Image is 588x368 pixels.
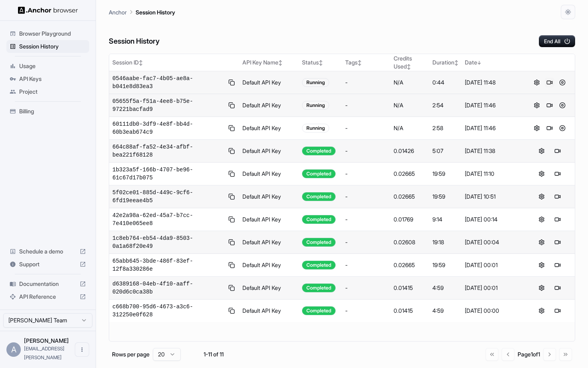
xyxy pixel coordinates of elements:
span: Browser Playground [19,30,86,38]
div: Project [6,85,89,98]
div: - [345,193,387,201]
div: 19:59 [432,170,458,178]
div: 0.02665 [394,193,426,201]
span: API Keys [19,75,86,83]
div: - [345,284,387,292]
div: - [345,261,387,269]
img: Anchor Logo [18,6,78,14]
div: - [345,101,387,109]
div: Running [302,78,329,87]
div: [DATE] 11:46 [465,124,521,132]
span: Session History [19,42,86,50]
span: Usage [19,62,86,70]
td: Default API Key [239,208,298,231]
div: - [345,307,387,315]
span: ↕ [319,60,323,66]
div: Status [302,58,339,66]
td: Default API Key [239,94,298,117]
div: - [345,238,387,246]
div: [DATE] 00:01 [465,261,521,269]
div: Support [6,258,89,271]
div: 2:58 [432,124,458,132]
div: API Reference [6,290,89,303]
span: 664c88af-fa52-4e34-afbf-bea221f68128 [112,143,224,159]
div: Documentation [6,278,89,290]
div: 0.01769 [394,215,426,223]
div: Credits Used [394,54,426,70]
span: ↕ [139,60,143,66]
div: 19:59 [432,193,458,201]
div: [DATE] 00:14 [465,215,521,223]
div: 1-11 of 11 [194,350,234,358]
div: Running [302,101,329,110]
div: [DATE] 11:48 [465,78,521,86]
div: 0.02608 [394,238,426,246]
span: 1c8eb764-eb54-4da9-8503-0a1a68f20e49 [112,234,224,250]
td: Default API Key [239,117,298,140]
td: Default API Key [239,185,298,208]
div: [DATE] 11:10 [465,170,521,178]
div: Browser Playground [6,27,89,40]
div: 0:44 [432,78,458,86]
div: [DATE] 00:01 [465,284,521,292]
p: Anchor [109,8,127,16]
span: c668b700-95d6-4673-a3c6-312250e0f628 [112,303,224,319]
span: Documentation [19,280,76,288]
div: N/A [394,124,426,132]
div: - [345,215,387,223]
div: 4:59 [432,307,458,315]
div: [DATE] 00:04 [465,238,521,246]
span: 60111db0-3df9-4e8f-bb4d-60b3eab674c9 [112,120,224,136]
span: 05655f5a-f51a-4ee8-b75e-97221bacfad9 [112,97,224,113]
div: A [6,342,21,357]
div: Completed [302,306,336,315]
div: [DATE] 00:00 [465,307,521,315]
td: Default API Key [239,163,298,185]
div: Session History [6,40,89,53]
div: N/A [394,78,426,86]
div: Schedule a demo [6,245,89,258]
div: [DATE] 10:51 [465,193,521,201]
div: 19:59 [432,261,458,269]
span: 42e2a98a-62ed-45a7-b7cc-7e410e065ee8 [112,211,224,227]
div: - [345,170,387,178]
td: Default API Key [239,300,298,322]
div: Completed [302,238,336,247]
h6: Session History [109,36,160,47]
div: Date [465,58,521,66]
button: Open menu [75,342,89,357]
span: API Reference [19,293,76,301]
div: 2:54 [432,101,458,109]
div: [DATE] 11:38 [465,147,521,155]
td: Default API Key [239,277,298,300]
span: ↕ [454,60,458,66]
span: 5f02ce01-885d-449c-9cf6-6fd19eeae4b5 [112,189,224,205]
div: API Keys [6,72,89,85]
div: 5:07 [432,147,458,155]
nav: breadcrumb [109,8,175,16]
div: Completed [302,169,336,178]
div: 9:14 [432,215,458,223]
span: ↓ [477,60,481,66]
span: Aman Varyani [24,337,69,344]
span: 65abb645-3bde-486f-83ef-12f8a330286e [112,257,224,273]
div: N/A [394,101,426,109]
span: Support [19,260,76,268]
div: 0.01415 [394,307,426,315]
div: - [345,147,387,155]
span: d6389168-04eb-4f10-aaff-020d6c0ca38b [112,280,224,296]
span: 1b323a5f-166b-4707-be96-61c67d17b075 [112,166,224,182]
span: Schedule a demo [19,247,76,255]
div: [DATE] 11:46 [465,101,521,109]
span: 0546aabe-fac7-4b05-ae8a-b041e8d83ea3 [112,74,224,90]
span: Billing [19,107,86,115]
span: ↕ [358,60,362,66]
div: Session ID [112,58,236,66]
td: Default API Key [239,254,298,277]
div: Billing [6,105,89,118]
div: Tags [345,58,387,66]
div: 4:59 [432,284,458,292]
div: Completed [302,261,336,269]
span: ↕ [278,60,282,66]
div: API Key Name [242,58,295,66]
